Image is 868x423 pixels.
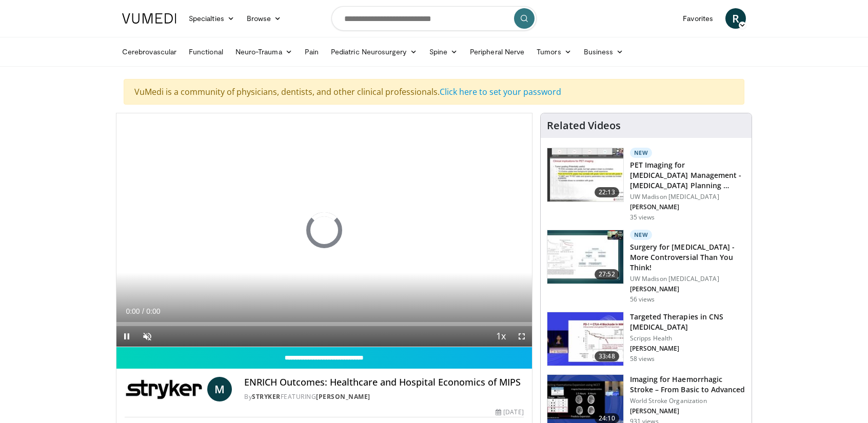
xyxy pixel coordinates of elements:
a: 22:13 New PET Imaging for [MEDICAL_DATA] Management - [MEDICAL_DATA] Planning … UW Madison [MEDIC... [547,148,745,221]
span: 33:48 [595,351,619,361]
a: Functional [183,42,229,62]
button: Pause [116,326,137,347]
img: Stryker [125,377,203,401]
h4: Related Videos [547,119,621,132]
p: [PERSON_NAME] [630,407,745,415]
a: Stryker [252,392,281,401]
img: 9baa249a-0302-4047-9491-1d293e84978f.150x105_q85_crop-smart_upscale.jpg [547,312,623,366]
p: UW Madison [MEDICAL_DATA] [630,275,745,283]
p: [PERSON_NAME] [630,285,745,293]
p: Scripps Health [630,334,745,343]
p: New [630,230,653,240]
a: M [207,377,232,401]
a: Neuro-Trauma [229,42,299,62]
p: [PERSON_NAME] [630,203,745,211]
a: Pediatric Neurosurgery [325,42,423,62]
a: 33:48 Targeted Therapies in CNS [MEDICAL_DATA] Scripps Health [PERSON_NAME] 58 views [547,312,745,366]
a: Peripheral Nerve [464,42,530,62]
button: Unmute [137,326,157,347]
img: VuMedi Logo [122,13,176,24]
span: 0:00 [146,307,160,315]
a: Business [578,42,630,62]
a: Pain [299,42,325,62]
span: / [142,307,144,315]
p: World Stroke Organization [630,397,745,405]
div: VuMedi is a community of physicians, dentists, and other clinical professionals. [124,79,744,105]
span: 27:52 [595,269,619,279]
a: Tumors [530,42,578,62]
button: Playback Rate [491,326,511,347]
p: New [630,148,653,158]
a: Browse [241,8,288,29]
a: Cerebrovascular [116,42,183,62]
a: [PERSON_NAME] [316,392,370,401]
a: Spine [423,42,464,62]
a: R [725,8,746,29]
div: Progress Bar [116,322,532,326]
img: 1c4632f2-a40d-4e4d-b1c5-323e508d40b9.150x105_q85_crop-smart_upscale.jpg [547,230,623,284]
h3: Imaging for Haemorrhagic Stroke – From Basic to Advanced [630,374,745,395]
video-js: Video Player [116,113,532,347]
button: Fullscreen [511,326,532,347]
span: 22:13 [595,187,619,197]
span: 0:00 [126,307,140,315]
div: [DATE] [496,408,523,417]
h3: PET Imaging for [MEDICAL_DATA] Management - [MEDICAL_DATA] Planning … [630,160,745,191]
p: 58 views [630,355,655,363]
a: 27:52 New Surgery for [MEDICAL_DATA] - More Controversial Than You Think! UW Madison [MEDICAL_DAT... [547,230,745,304]
input: Search topics, interventions [331,6,537,31]
div: By FEATURING [244,392,523,401]
p: 56 views [630,295,655,304]
a: Click here to set your password [440,86,561,97]
p: UW Madison [MEDICAL_DATA] [630,193,745,201]
h4: ENRICH Outcomes: Healthcare and Hospital Economics of MIPS [244,377,523,388]
a: Specialties [183,8,241,29]
p: 35 views [630,213,655,221]
h3: Surgery for [MEDICAL_DATA] - More Controversial Than You Think! [630,242,745,273]
img: 278948ba-f234-4894-bc6b-031609f237f2.150x105_q85_crop-smart_upscale.jpg [547,148,623,202]
p: [PERSON_NAME] [630,345,745,353]
a: Favorites [677,8,719,29]
h3: Targeted Therapies in CNS [MEDICAL_DATA] [630,312,745,332]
